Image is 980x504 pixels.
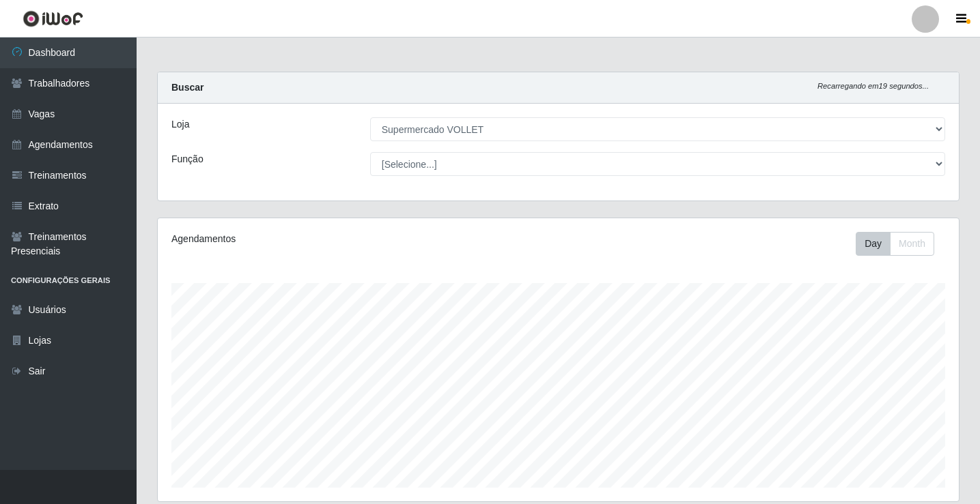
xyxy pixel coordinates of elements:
[171,232,482,246] div: Agendamentos
[856,232,934,256] div: First group
[856,232,945,256] div: Toolbar with button groups
[23,10,83,27] img: CoreUI Logo
[817,82,929,90] i: Recarregando em 19 segundos...
[171,82,204,93] strong: Buscar
[171,117,189,132] label: Loja
[856,232,891,256] button: Day
[890,232,934,256] button: Month
[171,152,204,166] label: Função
